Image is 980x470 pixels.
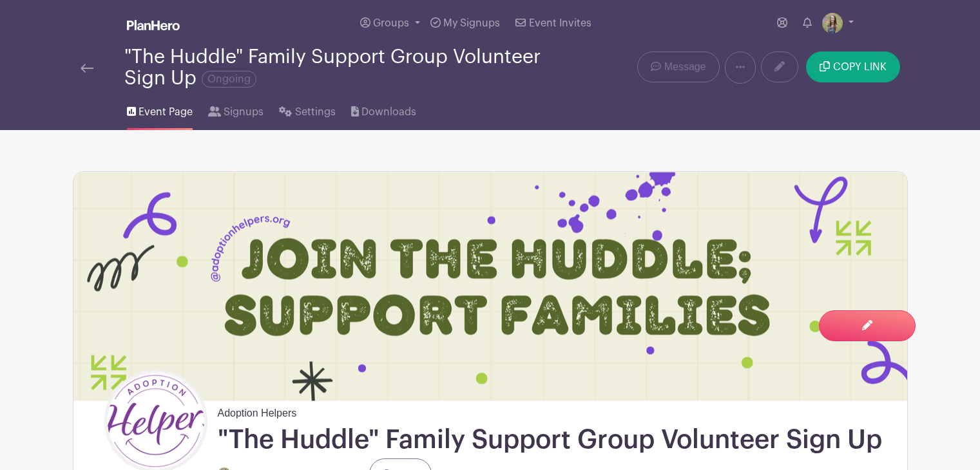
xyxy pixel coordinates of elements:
[139,104,193,120] span: Event Page
[208,89,264,130] a: Signups
[124,46,542,89] div: "The Huddle" Family Support Group Volunteer Sign Up
[279,89,335,130] a: Settings
[127,20,180,30] img: logo_white-6c42ec7e38ccf1d336a20a19083b03d10ae64f83f12c07503d8b9e83406b4c7d.svg
[822,13,843,33] img: IMG_0582.jpg
[664,59,706,75] span: Message
[443,18,500,28] span: My Signups
[833,62,887,72] span: COPY LINK
[351,89,416,130] a: Downloads
[295,104,336,120] span: Settings
[218,424,882,456] h1: "The Huddle" Family Support Group Volunteer Sign Up
[218,400,297,421] span: Adoption Helpers
[806,52,899,82] button: COPY LINK
[529,18,591,28] span: Event Invites
[373,18,409,28] span: Groups
[108,373,204,469] img: AH%20Logo%20Smile-Flat-RBG%20(1).jpg
[637,52,719,82] a: Message
[202,71,256,88] span: Ongoing
[73,172,907,400] img: event_banner_8604.png
[361,104,416,120] span: Downloads
[127,89,193,130] a: Event Page
[224,104,264,120] span: Signups
[81,64,93,73] img: back-arrow-29a5d9b10d5bd6ae65dc969a981735edf675c4d7a1fe02e03b50dbd4ba3cdb55.svg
